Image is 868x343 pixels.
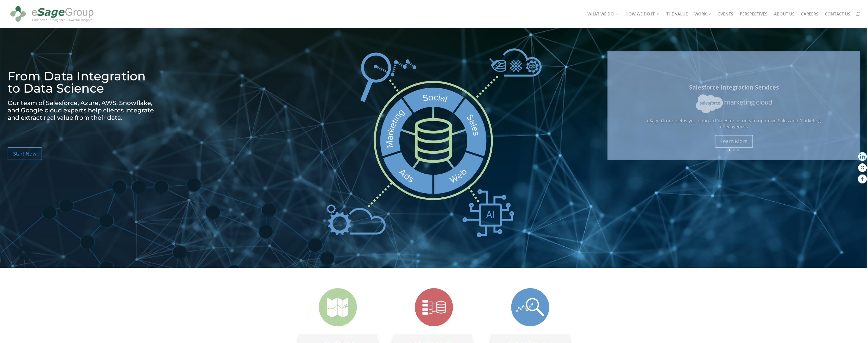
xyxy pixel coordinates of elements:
[801,12,818,28] a: CAREERS
[587,12,619,28] a: WHAT WE DO
[858,163,867,173] button: Twitter Share
[8,99,160,124] h2: Our team of Salesforce, Azure, AWS, Snowflake, and Google cloud experts help clients integrate an...
[858,174,867,184] button: Facebook Share
[715,130,753,142] a: Learn More
[666,12,688,28] a: THE VALUE
[825,12,850,28] a: CONTACT US
[625,12,660,28] a: HOW WE DO IT
[718,12,733,28] a: EVENTS
[8,147,42,160] a: Start Now
[774,12,795,28] a: ABOUT US
[733,149,735,151] a: 2
[737,149,739,151] a: 3
[694,12,712,28] a: WORK
[8,70,160,97] h1: From Data Integration to Data Science
[689,78,779,86] a: Salesforce Integration Services
[740,12,767,28] a: PERSPECTIVES
[858,152,867,161] button: LinkedIn Share
[729,149,730,151] a: 1
[640,112,827,125] p: eSage Group helps you onboard Salesforce tools to optimize Sales and Marketing effectiveness
[9,2,95,26] img: eSage Group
